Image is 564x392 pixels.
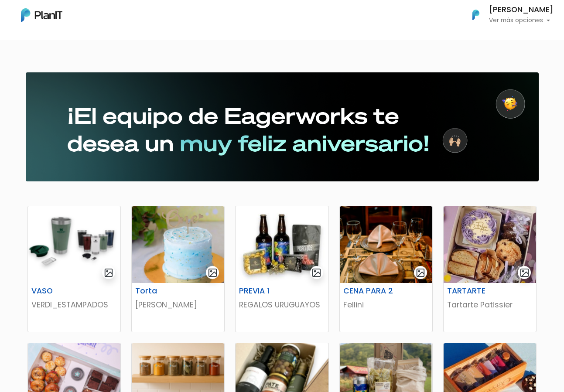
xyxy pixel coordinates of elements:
[443,206,537,332] a: gallery-light TARTARTE Tartarte Patissier
[236,206,328,283] img: thumb_2000___2000-Photoroom__100_.jpg
[489,6,554,14] h6: [PERSON_NAME]
[444,206,536,283] img: thumb_E546A359-508B-4B17-94E1-5C42CA27F89A.jpeg
[131,206,225,332] a: gallery-light Torta [PERSON_NAME]
[31,299,117,310] p: VERDI_ESTAMPADOS
[416,268,426,278] img: gallery-light
[130,286,194,296] h6: Torta
[26,286,90,296] h6: VASO
[208,268,218,278] img: gallery-light
[466,5,485,24] img: PlanIt Logo
[340,206,432,283] img: thumb_ChatGPT_Image_24_jun_2025__17_42_51.png
[235,206,328,332] a: gallery-light PREVIA 1 REGALOS URUGUAYOS
[21,8,62,22] img: PlanIt Logo
[447,299,533,310] p: Tartarte Patissier
[461,3,554,26] button: PlanIt Logo [PERSON_NAME] Ver más opciones
[135,299,221,310] p: [PERSON_NAME]
[339,206,433,332] a: gallery-light CENA PARA 2 Fellini
[28,206,120,283] img: thumb_Captura_de_pantalla_2025-05-29_133446.png
[489,17,554,24] p: Ver más opciones
[132,206,224,283] img: thumb_Captura_de_pantalla_2025-08-20_095559.png
[343,299,429,310] p: Fellini
[520,268,530,278] img: gallery-light
[338,286,402,296] h6: CENA PARA 2
[104,268,114,278] img: gallery-light
[442,286,506,296] h6: TARTARTE
[27,206,121,332] a: gallery-light VASO VERDI_ESTAMPADOS
[311,268,321,278] img: gallery-light
[239,299,325,310] p: REGALOS URUGUAYOS
[234,286,298,296] h6: PREVIA 1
